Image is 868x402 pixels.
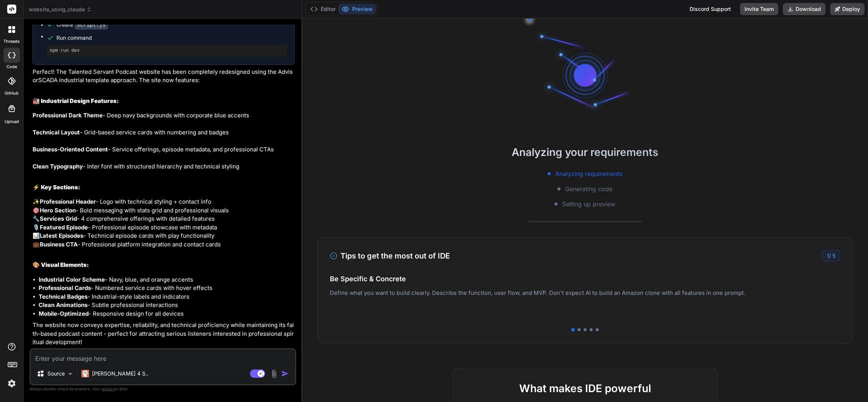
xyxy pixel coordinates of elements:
[39,293,87,300] strong: Technical Badges
[555,169,622,178] span: Analyzing requirements
[39,310,89,317] strong: Mobile-Optimized
[33,146,108,153] strong: Business-Oriented Content
[5,90,19,97] label: GitHub
[33,261,89,268] strong: 🎨 Visual Elements:
[330,250,450,262] h3: Tips to get the most out of IDE
[562,199,615,209] span: Setting up preview
[39,284,91,291] strong: Professional Cards
[39,301,295,310] li: - Subtle professional interactions
[33,184,80,191] strong: ⚡ Key Sections:
[50,48,284,54] pre: npm run dev
[47,370,65,377] p: Source
[330,274,840,284] h4: Be Specific & Concrete
[832,252,835,259] span: 5
[33,129,80,136] strong: Technical Layout
[339,4,376,14] button: Preview
[75,20,108,30] code: script.js
[40,215,77,222] strong: Services Grid
[33,68,295,85] p: Perfect! The Talented Servant Podcast website has been completely redesigned using the AdvisorSCA...
[40,198,96,205] strong: Professional Header
[827,252,829,259] span: 1
[67,371,73,377] img: Pick Models
[81,370,89,377] img: Claude 4 Sonnet
[101,386,115,391] span: privacy
[685,3,735,15] div: Discord Support
[281,370,289,377] img: icon
[465,380,705,396] h2: What makes IDE powerful
[92,370,148,377] p: [PERSON_NAME] 4 S..
[39,276,295,284] li: - Navy, blue, and orange accents
[270,369,278,378] img: attachment
[40,224,88,231] strong: Featured Episode
[565,184,612,193] span: Generating code
[33,321,295,347] p: The website now conveys expertise, reliability, and technical proficiency while maintaining its f...
[30,385,296,393] p: Always double-check its answers. Your in Bind
[783,3,826,15] button: Download
[29,6,92,13] span: website_using_claude
[33,111,295,171] p: - Deep navy backgrounds with corporate blue accents - Grid-based service cards with numbering and...
[6,64,17,70] label: code
[33,112,103,119] strong: Professional Dark Theme
[39,293,295,301] li: - Industrial-style labels and indicators
[5,377,18,390] img: settings
[830,3,865,15] button: Deploy
[40,241,78,248] strong: Business CTA
[39,284,295,293] li: - Numbered service cards with hover effects
[740,3,778,15] button: Invite Team
[56,34,287,42] span: Run command
[33,163,83,170] strong: Clean Typography
[40,207,76,214] strong: Hero Section
[33,198,295,249] p: ✨ - Logo with technical styling + contact info 🎯 - Bold messaging with stats grid and professiona...
[39,310,295,318] li: - Responsive design for all devices
[307,4,339,14] button: Editor
[822,250,840,262] div: /
[302,144,868,160] h2: Analyzing your requirements
[39,276,105,283] strong: Industrial Color Scheme
[56,21,108,29] div: Create
[3,38,20,45] label: threads
[39,301,87,309] strong: Clean Animations
[5,118,19,125] label: Upload
[40,232,83,239] strong: Latest Episodes
[33,97,119,104] strong: 🏭 Industrial Design Features:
